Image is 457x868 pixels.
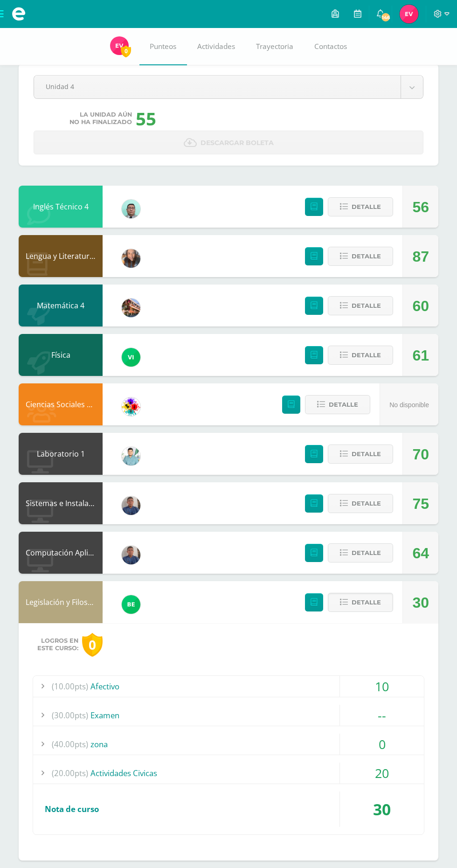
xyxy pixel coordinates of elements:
img: f3e24798bec0dae9983948b5e01254ae.png [400,5,418,23]
span: (40.00pts) [52,734,88,755]
img: bf66807720f313c6207fc724d78fb4d0.png [122,496,140,515]
span: Detalle [352,594,381,611]
img: bf66807720f313c6207fc724d78fb4d0.png [122,546,140,564]
span: La unidad aún no ha finalizado [69,111,132,126]
button: Detalle [328,247,393,266]
span: Detalle [352,544,381,562]
div: Legislación y Filosofía Empresarial [19,581,103,623]
span: Unidad 4 [46,76,389,97]
span: No disponible [389,401,429,409]
img: d0a5be8572cbe4fc9d9d910beeabcdaa.png [122,397,140,416]
button: Detalle [328,543,393,562]
span: Actividades [197,42,235,51]
a: Punteos [139,28,187,65]
button: Detalle [328,197,393,216]
span: Detalle [352,297,381,314]
div: -- [340,705,424,726]
span: 146 [381,12,391,22]
div: 0 [82,633,103,657]
a: Actividades [187,28,246,65]
img: 0a4f8d2552c82aaa76f7aefb013bc2ce.png [122,299,140,317]
div: Ciencias Sociales y Formación Ciudadana 4 [19,383,103,425]
div: zona [33,734,424,755]
img: b85866ae7f275142dc9a325ef37a630d.png [122,595,140,614]
a: Contactos [304,28,358,65]
button: Detalle [328,346,393,365]
div: Física [19,334,103,376]
span: Contactos [314,42,347,51]
div: 55 [136,106,156,131]
div: Computación Aplicada [19,532,103,574]
span: Trayectoria [256,42,293,51]
span: Detalle [352,248,381,265]
div: 64 [412,532,429,574]
button: Detalle [328,444,393,464]
span: 0 [121,45,131,57]
span: Punteos [150,42,176,51]
span: Detalle [352,198,381,215]
span: (30.00pts) [52,705,88,726]
div: 30 [340,792,424,827]
span: Detalle [352,347,381,364]
div: 61 [412,334,429,376]
div: Laboratorio 1 [19,433,103,475]
div: Afectivo [33,676,424,697]
span: Descargar boleta [201,132,274,154]
button: Detalle [305,395,370,414]
img: a241c2b06c5b4daf9dd7cbc5f490cd0f.png [122,348,140,367]
img: f3e24798bec0dae9983948b5e01254ae.png [110,36,129,55]
span: Detalle [329,396,358,413]
span: Nota de curso [45,804,99,814]
div: Sistemas e Instalación de Software [19,482,103,524]
button: Detalle [328,494,393,513]
div: 30 [412,582,429,624]
img: 3bbeeb896b161c296f86561e735fa0fc.png [122,447,140,465]
div: 0 [340,734,424,755]
span: Detalle [352,495,381,512]
div: Lengua y Literatura 4 [19,235,103,277]
div: 75 [412,483,429,525]
span: (10.00pts) [52,676,88,697]
div: 87 [412,236,429,278]
span: Logros en este curso: [37,637,78,652]
img: d4d564538211de5578f7ad7a2fdd564e.png [122,200,140,218]
div: 20 [340,763,424,784]
div: 60 [412,285,429,327]
div: 70 [412,433,429,475]
div: 56 [412,186,429,228]
a: Unidad 4 [34,76,423,98]
div: 10 [340,676,424,697]
span: Detalle [352,445,381,463]
div: Inglés Técnico 4 [19,186,103,228]
button: Detalle [328,296,393,315]
a: Trayectoria [246,28,304,65]
span: (20.00pts) [52,763,88,784]
div: Matemática 4 [19,285,103,326]
img: 8286b9a544571e995a349c15127c7be6.png [122,249,140,268]
button: Detalle [328,593,393,612]
div: Actividades Civicas [33,763,424,784]
div: Examen [33,705,424,726]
